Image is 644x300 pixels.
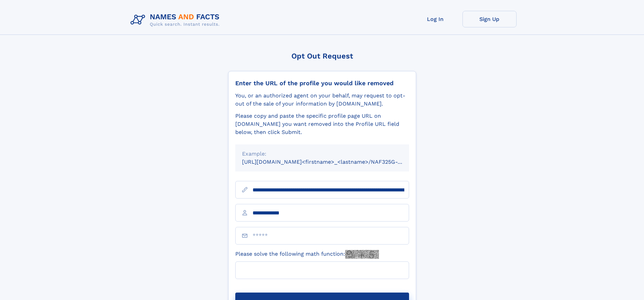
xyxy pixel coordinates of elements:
a: Sign Up [462,11,517,27]
div: You, or an authorized agent on your behalf, may request to opt-out of the sale of your informatio... [235,92,409,108]
div: Please copy and paste the specific profile page URL on [DOMAIN_NAME] you want removed into the Pr... [235,112,409,136]
small: [URL][DOMAIN_NAME]<firstname>_<lastname>/NAF325G-xxxxxxxx [242,159,422,165]
div: Enter the URL of the profile you would like removed [235,79,409,87]
div: Opt Out Request [228,52,416,60]
label: Please solve the following math function: [235,250,379,259]
a: Log In [408,11,462,27]
img: Logo Names and Facts [128,11,225,29]
div: Example: [242,150,402,158]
